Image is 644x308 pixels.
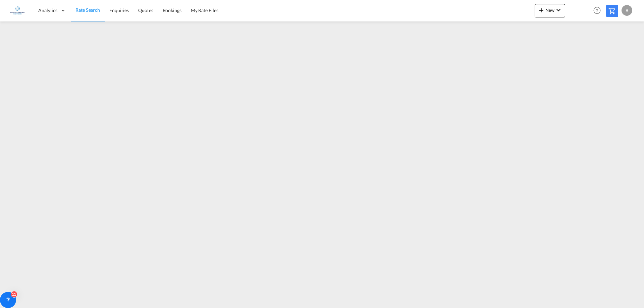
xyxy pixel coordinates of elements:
[163,7,181,13] span: Bookings
[591,5,603,16] span: Help
[591,5,606,17] div: Help
[109,7,129,13] span: Enquiries
[75,7,100,13] span: Rate Search
[622,5,632,16] div: B
[191,7,218,13] span: My Rate Files
[535,4,565,17] button: icon-plus 400-fgNewicon-chevron-down
[537,7,562,13] span: New
[10,3,25,18] img: e1326340b7c511ef854e8d6a806141ad.jpg
[537,6,545,14] md-icon: icon-plus 400-fg
[138,7,153,13] span: Quotes
[38,7,57,14] span: Analytics
[554,6,562,14] md-icon: icon-chevron-down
